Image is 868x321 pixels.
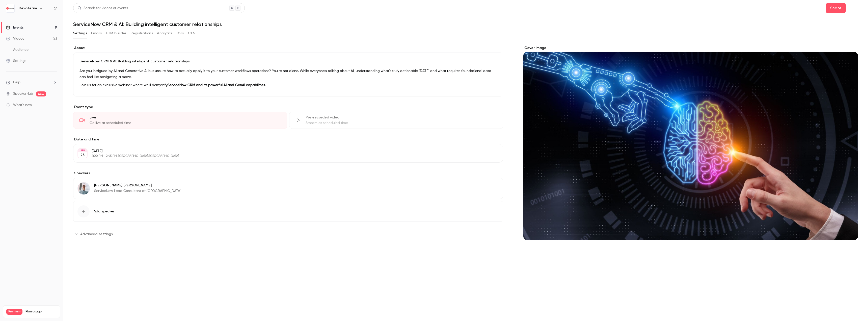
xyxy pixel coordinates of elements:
[6,25,23,30] div: Events
[6,309,22,315] span: Premium
[6,47,29,52] div: Audience
[92,149,476,154] p: [DATE]
[90,115,281,120] div: Live
[94,183,181,188] p: [PERSON_NAME] [PERSON_NAME]
[523,45,858,51] label: Cover image
[73,230,116,238] button: Advanced settings
[73,171,503,176] label: Speakers
[73,178,503,199] div: Richard Kopál[PERSON_NAME] [PERSON_NAME]ServiceNow Lead Consultant at [GEOGRAPHIC_DATA]
[306,115,497,120] div: Pre-recorded video
[92,154,476,158] p: 2:00 PM - 2:45 PM, [GEOGRAPHIC_DATA]/[GEOGRAPHIC_DATA]
[78,149,87,152] div: SEP
[77,6,128,11] div: Search for videos or events
[79,82,497,88] p: Join us for an exclusive webinar where we'll demystify
[80,153,85,158] p: 23
[523,45,858,240] section: Cover image
[73,112,287,129] div: LiveGo live at scheduled time
[51,103,57,108] iframe: Noticeable Trigger
[80,231,113,237] span: Advanced settings
[289,112,503,129] div: Pre-recorded videoStream at scheduled time
[73,29,87,37] button: Settings
[826,3,846,13] button: Share
[36,91,46,96] span: new
[79,59,497,64] p: ServiceNow CRM & AI: Building intelligent customer relationships
[177,29,184,37] button: Polls
[6,36,24,41] div: Videos
[73,45,503,51] label: About
[94,188,181,193] p: ServiceNow Lead Consultant at [GEOGRAPHIC_DATA]
[79,68,497,80] p: Are you intrigued by AI and Generative AI but unsure how to actually apply it to your customer wo...
[13,103,32,108] span: What's new
[106,29,126,37] button: UTM builder
[13,80,20,85] span: Help
[78,182,90,194] img: Richard Kopál
[188,29,195,37] button: CTA
[73,230,503,238] section: Advanced settings
[73,201,503,222] button: Add speaker
[6,58,26,63] div: Settings
[73,137,503,142] label: Date and time
[13,91,33,96] a: SpeakerHub
[19,6,37,11] h6: Devoteam
[73,105,503,110] p: Event type
[6,80,57,85] li: help-dropdown-opener
[130,29,153,37] button: Registrations
[168,83,266,87] strong: ServiceNow CRM and its powerful AI and GenAI capabilities.
[25,310,57,314] span: Plan usage
[6,4,14,12] img: Devoteam
[73,21,858,27] h1: ServiceNow CRM & AI: Building intelligent customer relationships
[91,29,102,37] button: Emails
[157,29,173,37] button: Analytics
[90,120,281,126] div: Go live at scheduled time
[306,120,497,126] div: Stream at scheduled time
[94,209,114,214] span: Add speaker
